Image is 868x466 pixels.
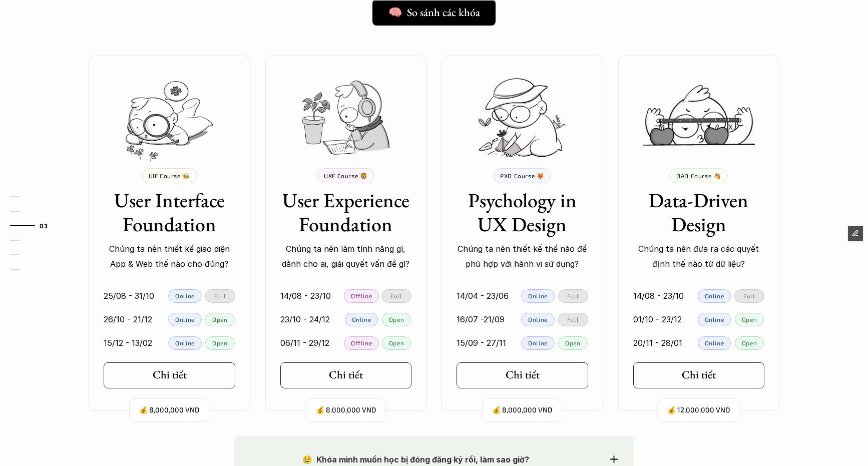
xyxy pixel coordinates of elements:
[104,335,152,350] p: 15/12 - 13/02
[280,362,412,388] a: Chi tiết
[149,172,190,179] p: UIF Course 🐝
[175,339,195,346] p: Online
[316,403,376,417] p: 💰 8,000,000 VND
[457,312,505,327] p: 16/07 -21/09
[528,316,548,323] p: Online
[742,339,757,346] p: Open
[389,316,404,323] p: Open
[388,6,480,19] h5: 🧠 So sánh các khóa
[104,188,235,236] h3: User Interface Foundation
[104,241,235,272] p: Chúng ta nên thiết kế giao diện App & Web thế nào cho đúng?
[104,312,152,327] p: 26/10 - 21/12
[457,288,509,303] p: 14/04 - 23/06
[705,339,724,346] p: Online
[104,288,154,303] p: 25/08 - 31/10
[104,362,235,388] a: Chi tiết
[212,339,227,346] p: Open
[667,403,730,417] p: 💰 12,000,000 VND
[567,292,579,299] p: Full
[633,312,682,327] p: 01/10 - 23/12
[175,316,195,323] p: Online
[280,288,331,303] p: 14/08 - 23/10
[390,292,402,299] p: Full
[352,316,371,323] p: Online
[10,220,58,232] a: 03
[212,316,227,323] p: Open
[280,312,330,327] p: 23/10 - 24/12
[457,362,588,388] a: Chi tiết
[565,339,580,346] p: Open
[389,339,404,346] p: Open
[280,188,412,236] h3: User Experience Foundation
[682,368,716,381] h5: Chi tiết
[351,292,372,299] p: Offline
[139,403,199,417] p: 💰 8,000,000 VND
[175,292,195,299] p: Online
[567,316,579,323] p: Full
[302,454,529,464] strong: 😢 Khóa mình muốn học bị đóng đăng ký rồi, làm sao giờ?
[329,368,363,381] h5: Chi tiết
[633,335,682,350] p: 20/11 - 28/01
[457,335,506,350] p: 15/09 - 27/11
[280,335,329,350] p: 06/11 - 29/12
[633,288,684,303] p: 14/08 - 23/10
[676,172,721,179] p: DAD Course 🐴
[214,292,226,299] p: Full
[324,172,367,179] p: UXF Course 🦁
[633,241,765,272] p: Chúng ta nên đưa ra các quyết định thế nào từ dữ liệu?
[457,188,588,236] h3: Psychology in UX Design
[742,316,757,323] p: Open
[705,292,724,299] p: Online
[280,241,412,272] p: Chúng ta nên làm tính năng gì, dành cho ai, giải quyết vấn đề gì?
[153,368,187,381] h5: Chi tiết
[528,339,548,346] p: Online
[492,403,552,417] p: 💰 8,000,000 VND
[500,172,544,179] p: PXD Course 🦊
[506,368,540,381] h5: Chi tiết
[705,316,724,323] p: Online
[848,226,863,241] button: Edit Framer Content
[633,188,765,236] h3: Data-Driven Design
[457,241,588,272] p: Chúng ta nên thiết kế thế nào để phù hợp với hành vi sử dụng?
[40,222,48,229] strong: 03
[633,362,765,388] a: Chi tiết
[743,292,755,299] p: Full
[528,292,548,299] p: Online
[351,339,372,346] p: Offline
